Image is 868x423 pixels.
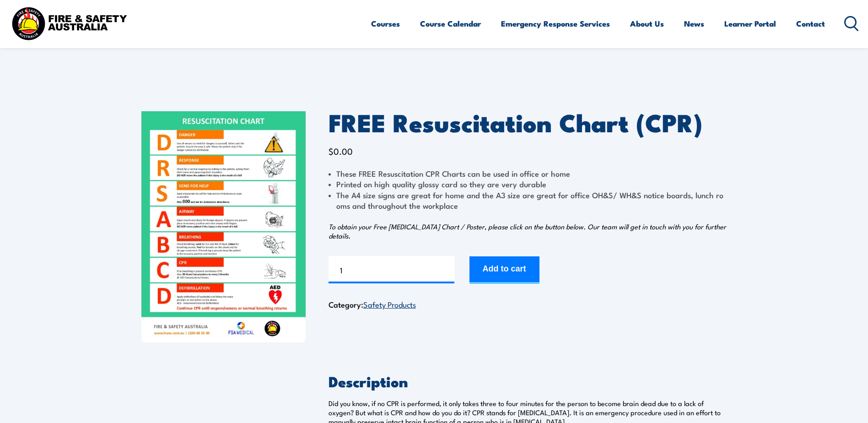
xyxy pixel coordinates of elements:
[329,179,727,189] li: Printed on high quality glossy card so they are very durable
[329,111,727,133] h1: FREE Resuscitation Chart (CPR)
[501,11,610,36] a: Emergency Response Services
[329,298,416,310] span: Category:
[329,145,334,157] span: $
[141,111,306,342] img: FREE Resuscitation Chart - What are the 7 steps to CPR?
[371,11,400,36] a: Courses
[329,256,454,283] input: Product quantity
[420,11,481,36] a: Course Calendar
[684,11,704,36] a: News
[329,222,726,240] em: To obtain your Free [MEDICAL_DATA] Chart / Poster, please click on the button below. Our team wil...
[329,374,727,387] h2: Description
[329,168,727,179] li: These FREE Resuscitation CPR Charts can be used in office or home
[469,256,539,284] button: Add to cart
[329,145,353,157] bdi: 0.00
[329,190,727,211] li: The A4 size signs are great for home and the A3 size are great for office OH&S/ WH&S notice board...
[363,298,416,309] a: Safety Products
[724,11,776,36] a: Learner Portal
[630,11,664,36] a: About Us
[796,11,825,36] a: Contact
